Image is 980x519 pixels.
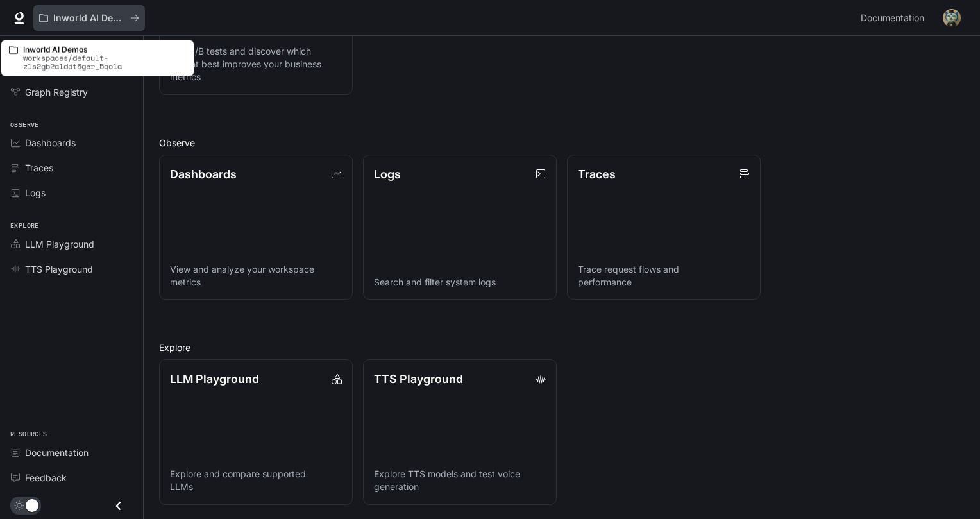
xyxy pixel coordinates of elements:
[374,276,546,289] p: Search and filter system logs
[5,157,138,179] a: Traces
[33,5,145,31] button: All workspaces
[25,136,76,149] span: Dashboards
[25,186,46,200] span: Logs
[5,81,138,103] a: Graph Registry
[5,182,138,204] a: Logs
[53,13,125,24] p: Inworld AI Demos
[159,359,353,505] a: LLM PlaygroundExplore and compare supported LLMs
[170,263,342,289] p: View and analyze your workspace metrics
[363,155,557,300] a: LogsSearch and filter system logs
[5,466,138,489] a: Feedback
[567,155,761,300] a: TracesTrace request flows and performance
[25,446,89,459] span: Documentation
[578,263,750,289] p: Trace request flows and performance
[943,9,961,27] img: User avatar
[170,468,342,493] p: Explore and compare supported LLMs
[23,46,186,54] p: Inworld AI Demos
[159,341,965,354] h2: Explore
[374,468,546,493] p: Explore TTS models and test voice generation
[578,166,616,183] p: Traces
[170,370,259,387] p: LLM Playground
[23,54,186,71] p: workspaces/default-zls2gb2alddt5ger_5qola
[104,493,133,519] button: Close drawer
[374,166,401,183] p: Logs
[5,258,138,280] a: TTS Playground
[25,262,93,276] span: TTS Playground
[939,5,965,31] button: User avatar
[861,10,924,26] span: Documentation
[25,237,94,251] span: LLM Playground
[5,441,138,464] a: Documentation
[159,155,353,300] a: DashboardsView and analyze your workspace metrics
[170,45,342,83] p: Run A/B tests and discover which variant best improves your business metrics
[363,359,557,505] a: TTS PlaygroundExplore TTS models and test voice generation
[159,136,965,149] h2: Observe
[170,166,237,183] p: Dashboards
[856,5,934,31] a: Documentation
[25,161,53,174] span: Traces
[26,498,38,512] span: Dark mode toggle
[374,370,463,387] p: TTS Playground
[5,132,138,154] a: Dashboards
[25,85,88,99] span: Graph Registry
[25,471,67,484] span: Feedback
[5,233,138,255] a: LLM Playground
